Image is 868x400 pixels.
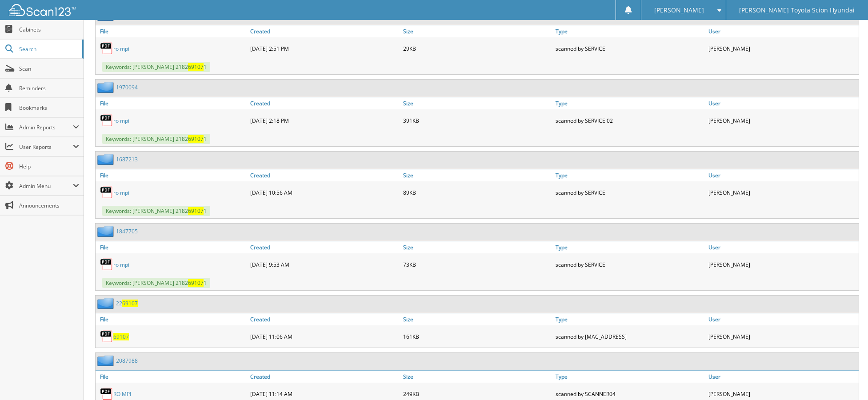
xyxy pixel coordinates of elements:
[100,42,113,55] img: PDF.png
[116,156,138,163] a: 1687213
[401,371,553,383] a: Size
[248,328,400,345] div: [DATE] 11:06 AM
[113,189,129,196] a: ro mpi
[401,25,553,37] a: Size
[19,182,73,190] span: Admin Menu
[19,84,79,92] span: Reminders
[116,84,138,91] a: 1970094
[706,371,859,383] a: User
[188,279,204,287] span: 69107
[706,169,859,181] a: User
[248,25,400,37] a: Created
[116,228,138,235] a: 1847705
[19,104,79,112] span: Bookmarks
[113,390,131,398] a: RO MPI
[100,258,113,271] img: PDF.png
[113,45,129,52] a: ro mpi
[248,313,400,325] a: Created
[401,40,553,57] div: 29KB
[96,169,248,181] a: File
[19,163,79,170] span: Help
[706,25,859,37] a: User
[96,313,248,325] a: File
[19,65,79,72] span: Scan
[401,256,553,273] div: 73KB
[553,97,706,109] a: Type
[248,97,400,109] a: Created
[553,328,706,345] div: scanned by [MAC_ADDRESS]
[113,261,129,268] a: ro mpi
[706,40,859,57] div: [PERSON_NAME]
[553,184,706,201] div: scanned by SERVICE
[116,357,138,364] a: 2087988
[824,357,868,400] iframe: Chat Widget
[96,97,248,109] a: File
[248,184,400,201] div: [DATE] 10:56 AM
[102,134,210,144] span: Keywords: [PERSON_NAME] 2182 1
[553,313,706,325] a: Type
[9,4,76,16] img: scan123-logo-white.svg
[248,40,400,57] div: [DATE] 2:51 PM
[97,226,116,237] img: folder2.png
[100,330,113,343] img: PDF.png
[96,371,248,383] a: File
[401,169,553,181] a: Size
[97,82,116,93] img: folder2.png
[248,256,400,273] div: [DATE] 9:53 AM
[96,241,248,253] a: File
[401,97,553,109] a: Size
[100,114,113,127] img: PDF.png
[19,45,78,53] span: Search
[97,298,116,309] img: folder2.png
[706,241,859,253] a: User
[706,112,859,129] div: [PERSON_NAME]
[706,256,859,273] div: [PERSON_NAME]
[706,97,859,109] a: User
[97,154,116,165] img: folder2.png
[401,328,553,345] div: 161KB
[739,8,855,13] span: [PERSON_NAME] Toyota Scion Hyundai
[188,135,204,143] span: 69107
[97,355,116,366] img: folder2.png
[102,278,210,288] span: Keywords: [PERSON_NAME] 2182 1
[553,112,706,129] div: scanned by SERVICE 02
[122,300,138,307] span: 69107
[102,62,210,72] span: Keywords: [PERSON_NAME] 2182 1
[102,206,210,216] span: Keywords: [PERSON_NAME] 2182 1
[706,184,859,201] div: [PERSON_NAME]
[553,256,706,273] div: scanned by SERVICE
[248,371,400,383] a: Created
[19,26,79,33] span: Cabinets
[248,169,400,181] a: Created
[401,184,553,201] div: 89KB
[553,241,706,253] a: Type
[100,186,113,199] img: PDF.png
[553,371,706,383] a: Type
[19,124,73,131] span: Admin Reports
[401,313,553,325] a: Size
[553,169,706,181] a: Type
[654,8,704,13] span: [PERSON_NAME]
[188,207,204,215] span: 69107
[401,112,553,129] div: 391KB
[96,25,248,37] a: File
[248,112,400,129] div: [DATE] 2:18 PM
[706,313,859,325] a: User
[19,143,73,151] span: User Reports
[248,241,400,253] a: Created
[553,25,706,37] a: Type
[188,63,204,71] span: 69107
[116,300,138,307] a: 2269107
[113,117,129,124] a: ro mpi
[706,328,859,345] div: [PERSON_NAME]
[401,241,553,253] a: Size
[553,40,706,57] div: scanned by SERVICE
[113,333,129,340] a: 69107
[19,202,79,209] span: Announcements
